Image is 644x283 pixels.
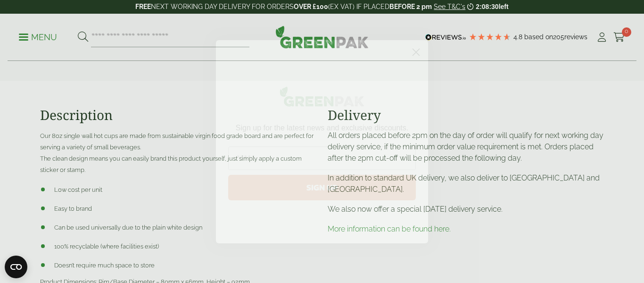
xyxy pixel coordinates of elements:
button: SIGN UP [228,175,416,200]
input: Email [228,146,416,170]
button: Close dialog [408,44,424,60]
span: Sign up for the latest news and exclusive discounts. [236,124,408,132]
button: Open CMP widget [5,256,27,278]
img: greenpak_logo [228,83,416,114]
